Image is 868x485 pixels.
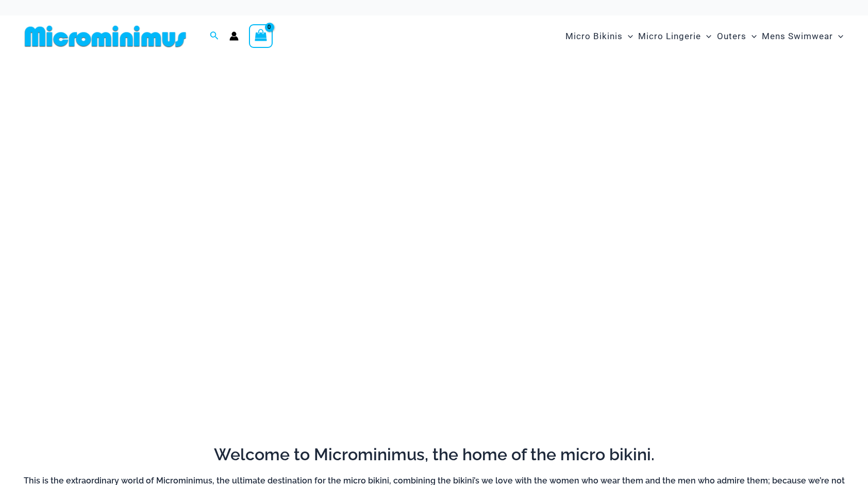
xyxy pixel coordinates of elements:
[249,24,273,48] a: View Shopping Cart, empty
[229,31,239,41] a: Account icon link
[561,19,847,54] nav: Site Navigation
[701,23,711,49] span: Menu Toggle
[714,21,759,52] a: OutersMenu ToggleMenu Toggle
[563,21,636,52] a: Micro BikinisMenu ToggleMenu Toggle
[717,23,746,49] span: Outers
[833,23,843,49] span: Menu Toggle
[565,23,623,49] span: Micro Bikinis
[759,21,846,52] a: Mens SwimwearMenu ToggleMenu Toggle
[762,23,833,49] span: Mens Swimwear
[746,23,757,49] span: Menu Toggle
[210,30,219,43] a: Search icon link
[21,25,190,48] img: MM SHOP LOGO FLAT
[21,444,847,465] h2: Welcome to Microminimus, the home of the micro bikini.
[623,23,633,49] span: Menu Toggle
[636,21,714,52] a: Micro LingerieMenu ToggleMenu Toggle
[638,23,701,49] span: Micro Lingerie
